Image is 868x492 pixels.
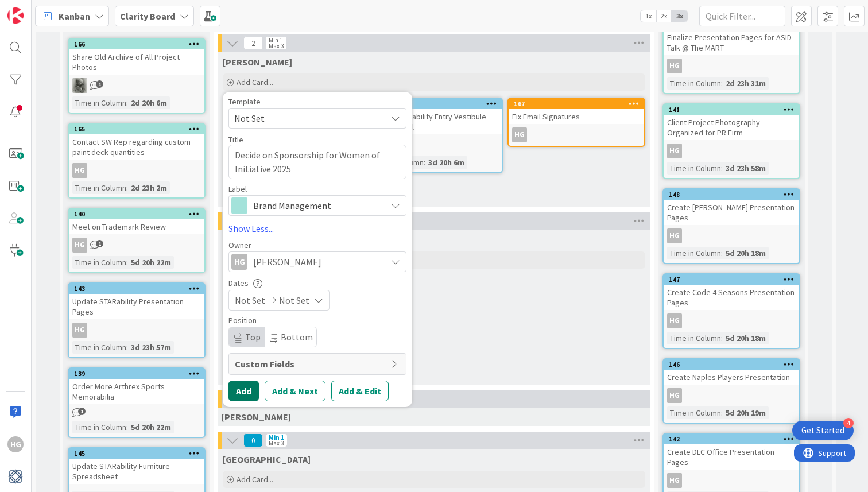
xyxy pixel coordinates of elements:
span: 3x [672,10,687,22]
div: 147 [664,274,799,285]
div: HG [664,388,799,403]
div: Max 3 [269,440,284,446]
div: Order More Arthrex Sports Memorabilia [69,379,204,404]
div: Create DLC Office Presentation Pages [664,444,799,470]
div: Time in Column [72,96,126,109]
div: HG [72,323,87,338]
div: HG [667,473,682,488]
div: HG [664,144,799,158]
span: Template [228,98,261,106]
div: Meet on Trademark Review [69,219,204,234]
div: Open Get Started checklist, remaining modules: 4 [792,421,854,440]
a: Finalize Presentation Pages for ASID Talk @ The MARTHGTime in Column:2d 23h 31m [662,18,800,94]
a: 148Create [PERSON_NAME] Presentation PagesHGTime in Column:5d 20h 18m [662,188,800,264]
div: Update STARability Furniture Spreadsheet [69,459,204,484]
div: HG [667,313,682,328]
a: 143Update STARability Presentation PagesHGTime in Column:3d 23h 57m [68,282,206,358]
div: Design STARability Entry Vestibule Ceiling Detail [366,109,502,134]
button: Add [228,381,259,401]
div: HG [512,127,527,142]
div: 148 [669,191,799,199]
span: : [126,181,128,194]
div: HG [664,228,799,243]
div: HG [667,144,682,158]
div: 163Design STARability Entry Vestibule Ceiling Detail [366,99,502,134]
span: Owner [228,241,251,249]
input: Quick Filter... [699,6,785,26]
div: 142Create DLC Office Presentation Pages [664,434,799,470]
div: HG [69,238,204,253]
span: : [721,77,723,90]
div: Max 3 [269,43,284,49]
div: HG [667,388,682,403]
div: 139 [69,369,204,379]
div: HG [72,238,87,253]
div: 165 [74,125,204,133]
div: HG [667,228,682,243]
div: 5d 20h 22m [128,421,174,433]
div: 3d 20h 6m [425,156,467,169]
div: 141Client Project Photography Organized for PR Firm [664,104,799,140]
div: 141 [664,104,799,115]
div: Time in Column [72,256,126,269]
div: 2d 20h 6m [128,96,170,109]
div: 163 [371,100,502,108]
div: Time in Column [72,181,126,194]
a: 167Fix Email SignaturesHG [507,98,645,147]
span: : [126,96,128,109]
div: 145 [74,450,204,458]
div: Create Naples Players Presentation [664,370,799,385]
img: Visit kanbanzone.com [7,7,24,24]
div: 148Create [PERSON_NAME] Presentation Pages [664,189,799,225]
div: 148 [664,189,799,200]
div: HG [231,254,247,270]
span: 1 [96,240,103,247]
div: 5d 20h 22m [128,256,174,269]
div: Fix Email Signatures [509,109,644,124]
div: Finalize Presentation Pages for ASID Talk @ The MART [664,20,799,55]
div: 3d 23h 57m [128,341,174,354]
span: Add Card... [237,77,273,87]
span: Bottom [281,331,313,343]
div: Min 1 [269,37,282,43]
div: 140 [69,209,204,219]
span: Not Set [234,111,378,126]
div: HG [509,127,644,142]
div: 140Meet on Trademark Review [69,209,204,234]
div: HG [667,59,682,73]
div: PA [69,78,204,93]
div: HG [664,313,799,328]
div: Time in Column [72,341,126,354]
a: 141Client Project Photography Organized for PR FirmHGTime in Column:3d 23h 58m [662,103,800,179]
button: Add & Edit [331,381,389,401]
div: 147 [669,276,799,284]
div: HG [69,323,204,338]
span: Dates [228,279,249,287]
div: Client Project Photography Organized for PR Firm [664,115,799,140]
div: 139 [74,370,204,378]
div: HG [72,163,87,178]
div: 5d 20h 18m [723,247,769,259]
div: HG [664,473,799,488]
div: 141 [669,106,799,114]
label: Title [228,134,243,145]
div: 139Order More Arthrex Sports Memorabilia [69,369,204,404]
a: 166Share Old Archive of All Project PhotosPATime in Column:2d 20h 6m [68,38,206,114]
div: 140 [74,210,204,218]
div: Time in Column [667,162,721,175]
div: 167 [514,100,644,108]
span: : [721,247,723,259]
div: Get Started [801,425,844,436]
a: 140Meet on Trademark ReviewHGTime in Column:5d 20h 22m [68,208,206,273]
div: 3d 23h 58m [723,162,769,175]
div: Time in Column [72,421,126,433]
div: 143 [69,284,204,294]
div: 163 [366,99,502,109]
span: 2 [243,36,263,50]
span: Philip [222,411,291,423]
a: Show Less... [228,222,406,235]
div: 143Update STARability Presentation Pages [69,284,204,319]
a: 139Order More Arthrex Sports MemorabiliaTime in Column:5d 20h 22m [68,367,206,438]
div: Share Old Archive of All Project Photos [69,49,204,75]
img: avatar [7,468,24,485]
